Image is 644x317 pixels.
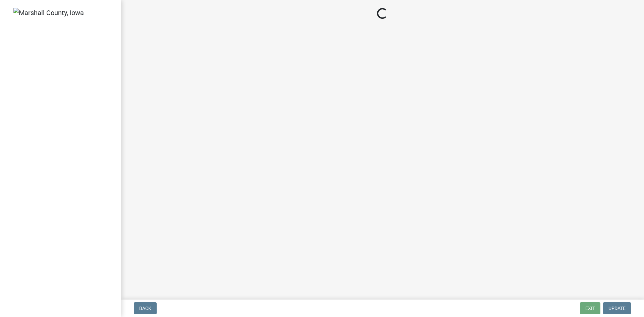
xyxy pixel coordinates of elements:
[139,306,151,311] span: Back
[13,8,84,18] img: Marshall County, Iowa
[134,302,157,314] button: Back
[608,306,626,311] span: Update
[603,302,631,314] button: Update
[580,302,600,314] button: Exit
